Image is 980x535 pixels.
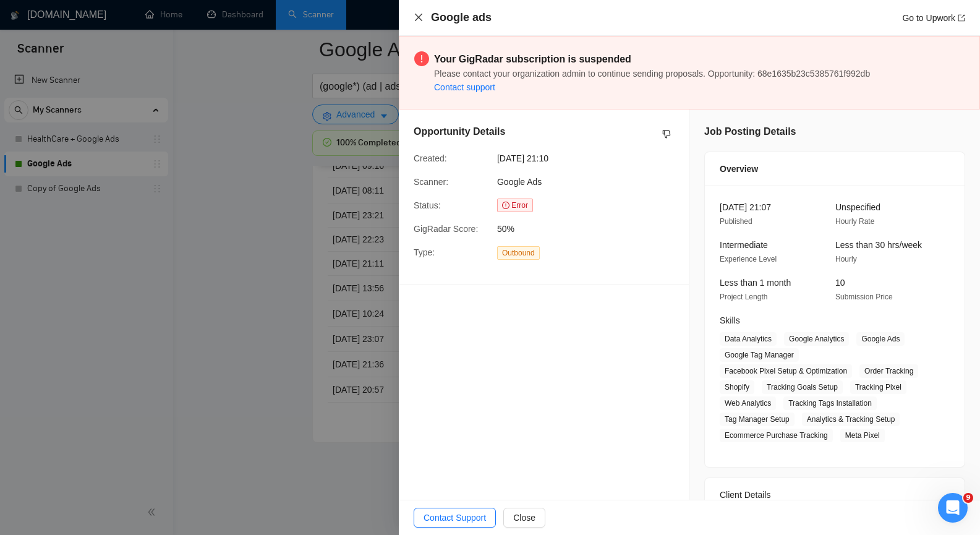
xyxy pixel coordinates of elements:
span: close [414,12,424,22]
span: Tag Manager Setup [720,413,795,426]
span: Less than 30 hrs/week [835,240,922,250]
span: exclamation-circle [502,202,509,209]
span: Google Analytics [784,332,849,346]
span: Skills [720,315,740,325]
span: Project Length [720,293,767,301]
span: Shopify [720,380,754,394]
span: Scanner: [414,177,448,187]
span: Analytics & Tracking Setup [802,413,900,426]
h5: Opportunity Details [414,124,505,139]
strong: Your GigRadar subscription is suspended [434,54,631,64]
span: Hourly Rate [835,217,874,226]
span: Contact Support [424,511,486,524]
span: export [958,14,965,22]
span: Google Tag Manager [720,348,799,362]
span: Google Ads [497,177,542,187]
span: Close [513,511,535,524]
span: Published [720,217,752,226]
span: Tracking Goals Setup [762,380,843,394]
span: exclamation-circle [414,51,429,66]
button: Close [503,508,545,528]
span: Order Tracking [859,364,918,378]
span: Submission Price [835,293,893,301]
iframe: Intercom live chat [938,493,968,523]
button: dislike [659,127,674,142]
span: Please contact your organization admin to continue sending proposals. Opportunity: 68e1635b23c538... [434,69,870,79]
span: Ecommerce Purchase Tracking [720,429,833,442]
span: Intermediate [720,240,768,250]
span: Hourly [835,255,857,263]
span: Google Ads [856,332,905,346]
span: Data Analytics [720,332,777,346]
div: Client Details [720,478,950,511]
span: Unspecified [835,202,880,212]
span: 9 [963,493,973,503]
span: Outbound [497,246,540,260]
span: dislike [662,129,671,139]
h5: Job Posting Details [704,124,796,139]
button: Contact Support [414,508,496,528]
span: GigRadar Score: [414,224,478,234]
span: 10 [835,278,845,288]
span: Status: [414,200,441,210]
h4: Google ads [431,10,492,25]
span: Overview [720,162,758,176]
span: [DATE] 21:07 [720,202,771,212]
span: 50% [497,222,683,236]
a: Contact support [434,82,495,92]
button: Close [414,12,424,23]
span: Meta Pixel [840,429,885,442]
span: [DATE] 21:10 [497,152,683,165]
span: Facebook Pixel Setup & Optimization [720,364,852,378]
span: Less than 1 month [720,278,791,288]
span: Web Analytics [720,396,776,410]
a: Go to Upworkexport [902,13,965,23]
span: Tracking Tags Installation [783,396,877,410]
span: Tracking Pixel [850,380,906,394]
span: Created: [414,153,447,163]
span: Type: [414,247,435,257]
span: Experience Level [720,255,777,263]
span: Error [497,199,533,212]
